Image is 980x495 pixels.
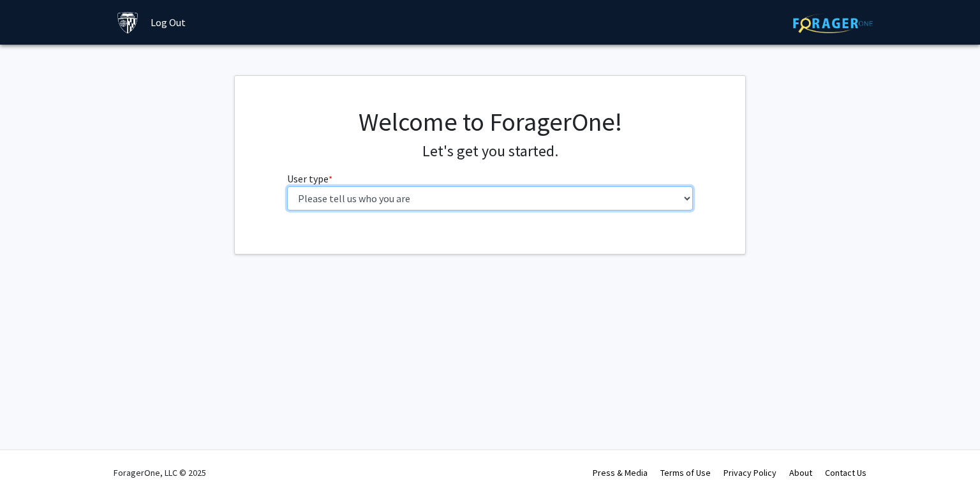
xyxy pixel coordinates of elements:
[660,467,711,478] a: Terms of Use
[117,11,139,34] img: Johns Hopkins University Logo
[287,142,694,161] h4: Let's get you started.
[825,467,866,478] a: Contact Us
[593,467,648,478] a: Press & Media
[793,13,873,33] img: ForagerOne Logo
[287,171,332,186] label: User type
[287,107,694,137] h1: Welcome to ForagerOne!
[114,450,206,495] div: ForagerOne, LLC © 2025
[724,467,776,478] a: Privacy Policy
[789,467,812,478] a: About
[10,438,54,485] iframe: Chat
